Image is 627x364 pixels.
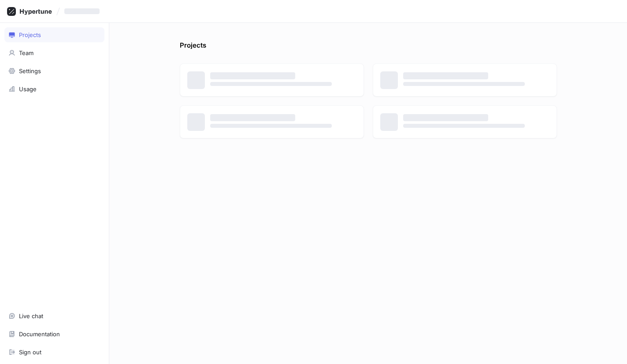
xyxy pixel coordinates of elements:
a: Team [4,45,104,60]
span: ‌ [403,124,525,128]
div: Live chat [19,312,43,319]
a: Settings [4,63,104,78]
span: ‌ [403,82,525,86]
span: ‌ [403,72,489,79]
span: ‌ [403,114,489,121]
span: ‌ [64,8,100,14]
div: Usage [19,85,37,93]
div: Settings [19,67,41,74]
div: Team [19,49,33,56]
button: ‌ [61,4,107,19]
span: ‌ [210,124,332,128]
div: Projects [19,31,41,38]
span: ‌ [210,72,296,79]
span: ‌ [210,82,332,86]
div: Sign out [19,349,41,356]
div: Documentation [19,331,60,338]
span: ‌ [210,114,296,121]
a: Projects [4,27,104,42]
a: Usage [4,82,104,97]
a: Documentation [4,327,104,342]
p: Projects [180,41,206,55]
